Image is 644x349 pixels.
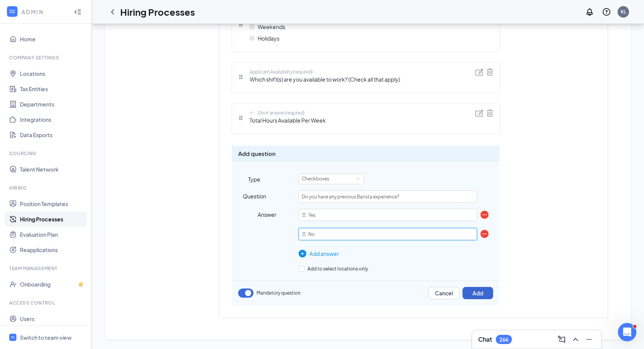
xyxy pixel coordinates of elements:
div: Short answer (required) [257,110,305,116]
div: Company Settings [9,54,84,61]
span: Holidays [258,34,280,43]
button: Cancel [428,287,459,299]
div: Hiring [9,185,84,191]
h1: Hiring Processes [120,5,195,18]
svg: Drag [238,74,244,80]
input: type answer here [299,209,477,221]
span: Add to select locations only [304,266,371,272]
svg: WorkstreamLogo [10,335,15,340]
svg: Drag [238,22,244,27]
span: Weekends [258,23,285,31]
div: Access control [9,300,84,306]
a: Locations [20,66,85,81]
a: Hiring Processes [20,211,85,227]
input: type answer here [299,228,477,240]
span: Mandatory question [257,290,301,297]
button: ComposeMessage [556,333,568,346]
div: KL [621,8,626,15]
div: 266 [499,336,508,343]
svg: QuestionInfo [602,7,611,16]
h3: Chat [478,335,492,344]
div: Question [232,192,276,200]
a: Reapplications [20,242,85,257]
span: Add question [238,149,276,158]
svg: Drag [301,212,307,218]
a: Position Templates [20,196,85,211]
svg: ChevronLeft [108,7,117,16]
svg: ChevronUp [571,335,580,344]
a: Home [20,31,85,47]
iframe: Intercom live chat [618,323,636,341]
div: Answer [232,210,276,219]
svg: WorkstreamLogo [8,8,16,15]
div: Switch to team view [20,334,72,341]
svg: Drag [238,115,244,121]
div: Type [232,175,276,184]
svg: Collapse [74,8,82,16]
div: Sourcing [9,150,84,157]
a: Departments [20,97,85,112]
div: Checkboxes [302,174,335,184]
span: Total Hours Available Per Week [250,116,326,125]
a: OnboardingCrown [20,277,85,292]
button: Add [463,287,493,299]
a: Users [20,311,85,326]
svg: Minimize [585,335,594,344]
a: Data Exports [20,127,85,143]
div: Add answer [299,249,477,258]
button: ChevronUp [569,333,582,346]
svg: Notifications [585,7,594,16]
a: Integrations [20,112,85,127]
input: type question here [299,190,477,203]
div: ADMIN [21,8,67,16]
button: Minimize [583,333,595,346]
svg: Drag [301,231,307,237]
a: Evaluation Plan [20,227,85,242]
div: Team Management [9,265,84,272]
div: Applicant Availability (required) [250,69,313,75]
svg: ComposeMessage [557,335,566,344]
a: Talent Network [20,162,85,177]
a: Tax Entities [20,81,85,97]
span: Which shift(s) are you available to work? (Check all that apply) [250,75,400,84]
